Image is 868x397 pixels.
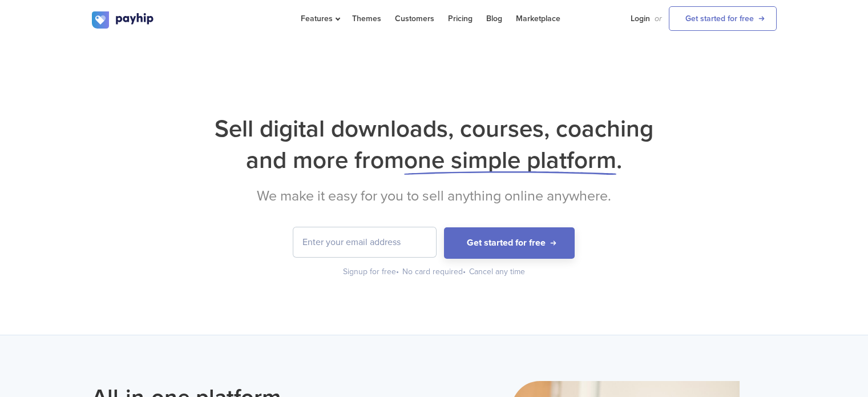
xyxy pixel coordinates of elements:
[293,227,436,257] input: Enter your email address
[92,11,155,29] img: logo.svg
[444,227,575,259] button: Get started for free
[469,266,525,278] div: Cancel any time
[669,6,777,31] a: Get started for free
[616,146,622,175] span: .
[396,267,399,276] span: •
[92,113,777,176] h1: Sell digital downloads, courses, coaching and more from
[343,266,400,278] div: Signup for free
[404,146,616,175] span: one simple platform
[402,266,467,278] div: No card required
[92,187,777,204] h2: We make it easy for you to sell anything online anywhere.
[301,14,338,23] span: Features
[463,267,466,276] span: •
